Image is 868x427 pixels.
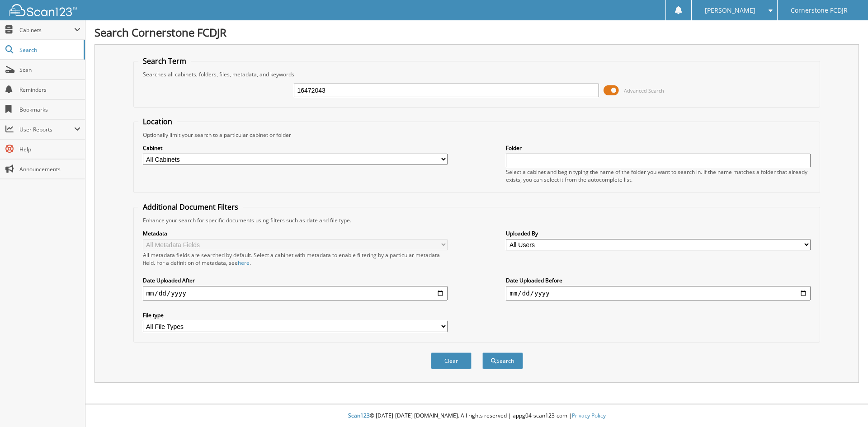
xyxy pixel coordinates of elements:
[85,405,868,427] div: © [DATE]-[DATE] [DOMAIN_NAME]. All rights reserved | appg04-scan123-com |
[143,277,448,284] label: Date Uploaded After
[143,311,448,319] label: File type
[19,106,80,113] span: Bookmarks
[138,56,191,66] legend: Search Term
[19,165,80,173] span: Announcements
[506,286,811,300] input: end
[506,277,811,284] label: Date Uploaded Before
[138,202,243,212] legend: Additional Document Filters
[19,66,80,74] span: Scan
[431,352,472,369] button: Clear
[823,384,868,427] iframe: Chat Widget
[19,46,79,54] span: Search
[624,87,664,94] span: Advanced Search
[19,145,80,153] span: Help
[138,70,816,78] div: Searches all cabinets, folders, files, metadata, and keywords
[482,352,523,369] button: Search
[19,126,74,133] span: User Reports
[705,8,755,13] span: [PERSON_NAME]
[94,25,859,40] h1: Search Cornerstone FCDJR
[138,117,177,127] legend: Location
[143,251,448,267] div: All metadata fields are searched by default. Select a cabinet with metadata to enable filtering b...
[19,26,74,34] span: Cabinets
[348,412,370,419] span: Scan123
[143,144,448,152] label: Cabinet
[506,230,811,237] label: Uploaded By
[506,168,811,183] div: Select a cabinet and begin typing the name of the folder you want to search in. If the name match...
[791,8,848,13] span: Cornerstone FCDJR
[238,259,250,267] a: here
[138,131,816,139] div: Optionally limit your search to a particular cabinet or folder
[143,286,448,300] input: start
[138,216,816,224] div: Enhance your search for specific documents using filters such as date and file type.
[9,4,77,16] img: scan123-logo-white.svg
[19,86,80,94] span: Reminders
[143,230,448,237] label: Metadata
[506,144,811,152] label: Folder
[572,412,606,419] a: Privacy Policy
